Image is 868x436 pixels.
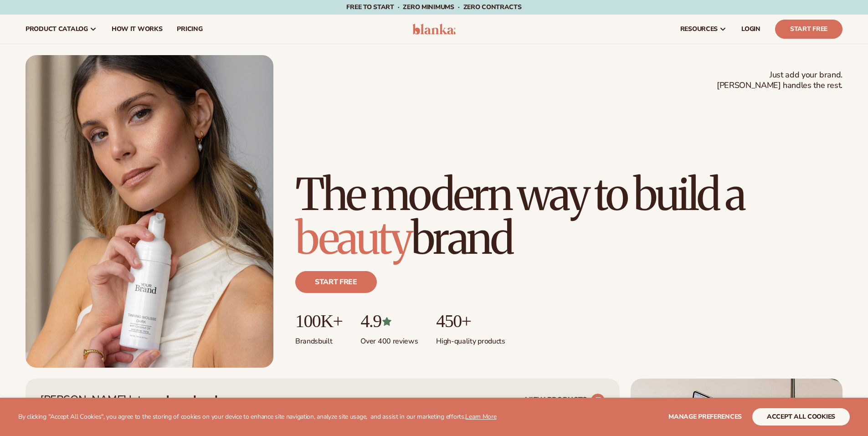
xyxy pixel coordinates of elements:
span: beauty [295,211,411,266]
span: Just add your brand. [PERSON_NAME] handles the rest. [717,70,842,91]
a: Start Free [775,20,842,39]
p: 100K+ [295,311,342,331]
p: By clicking "Accept All Cookies", you agree to the storing of cookies on your device to enhance s... [18,413,497,421]
p: 450+ [436,311,505,331]
p: Over 400 reviews [360,331,418,346]
a: resources [673,15,734,44]
a: pricing [169,15,210,44]
p: Brands built [295,331,342,346]
img: logo [412,24,456,35]
a: LOGIN [734,15,768,44]
button: accept all cookies [752,408,850,426]
span: LOGIN [741,26,760,33]
a: Learn More [465,412,496,421]
h1: The modern way to build a brand [295,173,842,260]
a: VIEW PRODUCTS [525,393,605,408]
span: pricing [177,26,202,33]
span: How It Works [112,26,163,33]
span: Free to start · ZERO minimums · ZERO contracts [346,3,521,11]
a: Start free [295,271,377,293]
img: Female holding tanning mousse. [26,55,273,368]
span: product catalog [26,26,88,33]
p: 4.9 [360,311,418,331]
span: Manage preferences [668,412,742,421]
a: How It Works [104,15,170,44]
p: High-quality products [436,331,505,346]
button: Manage preferences [668,408,742,426]
span: resources [680,26,718,33]
a: product catalog [18,15,104,44]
